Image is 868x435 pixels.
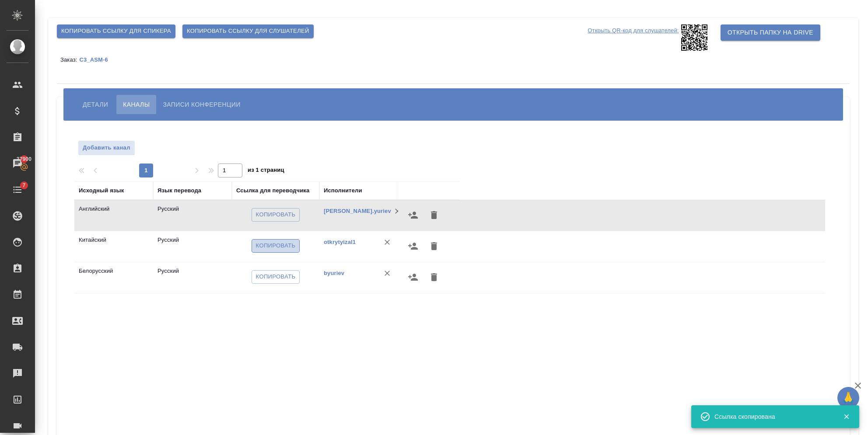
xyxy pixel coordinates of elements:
span: из 1 страниц [248,165,284,177]
span: 🙏 [841,389,856,407]
a: byuriev [324,270,344,276]
td: Белорусский [74,262,153,293]
button: Копировать [252,208,300,222]
button: Копировать ссылку для спикера [57,24,175,38]
button: Назначить исполнителей [402,236,423,257]
span: Записи конференции [163,99,240,110]
span: Каналы [123,99,150,110]
td: Русский [153,231,232,262]
button: Назначить исполнителей [402,205,423,226]
span: Добавить канал [83,143,130,153]
td: Русский [153,200,232,231]
div: Язык перевода [157,186,201,195]
button: 🙏 [837,387,859,409]
span: 7 [17,181,31,190]
button: Закрыть [837,413,855,421]
button: Удалить [381,236,394,249]
td: Китайский [74,231,153,262]
span: Копировать [256,210,296,220]
span: Открыть папку на Drive [728,27,813,38]
div: Исходный язык [79,186,124,195]
button: Добавить канал [78,140,135,156]
p: Открыть QR-код для слушателей: [588,24,679,51]
td: Английский [74,200,153,231]
div: Ссылка для переводчика [236,186,309,195]
button: Удалить канал [423,267,444,288]
div: Исполнители [324,186,362,195]
a: [PERSON_NAME].yuriev [324,208,391,214]
button: Открыть папку на Drive [721,24,820,41]
span: 37900 [11,155,37,164]
button: Копировать [252,239,300,253]
span: Детали [83,99,108,110]
button: Назначить исполнителей [402,267,423,288]
a: 7 [2,179,33,201]
button: Удалить [381,267,394,280]
p: Заказ: [60,56,79,63]
button: Удалить канал [423,236,444,257]
span: Копировать ссылку для слушателей [187,26,309,36]
span: Копировать [256,272,296,282]
div: Ссылка скопирована [714,412,830,421]
button: Удалить [391,205,404,218]
span: Копировать [256,241,296,251]
a: 37900 [2,153,33,174]
a: C3_ASM-6 [79,56,114,63]
button: Копировать [252,270,300,284]
button: Удалить канал [423,205,444,226]
span: Копировать ссылку для спикера [61,26,171,36]
a: otkrytyizal1 [324,239,356,245]
button: Копировать ссылку для слушателей [182,24,314,38]
td: Русский [153,262,232,293]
